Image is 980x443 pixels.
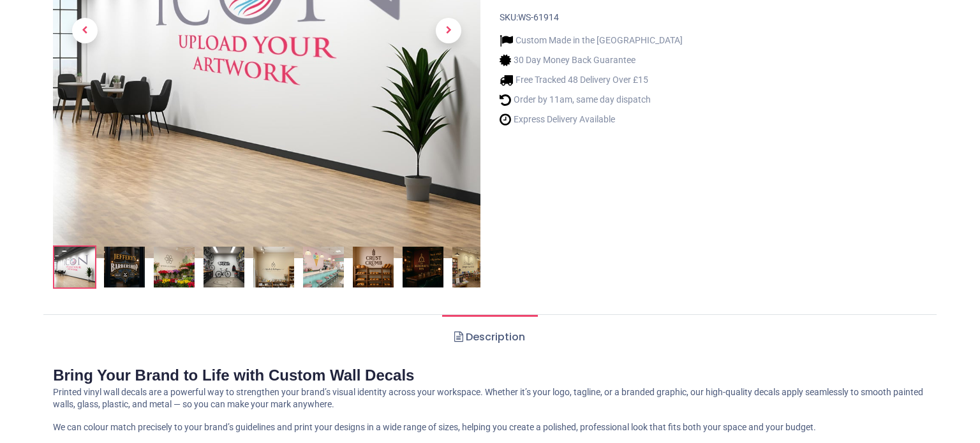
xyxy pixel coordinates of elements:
span: Previous [72,18,98,43]
img: Custom Wall Sticker - Logo or Artwork Printing - Upload your design [154,247,195,287]
img: Custom Wall Sticker - Logo or Artwork Printing - Upload your design [204,247,244,287]
strong: Bring Your Brand to Life with Custom Wall Decals [53,367,414,384]
img: Custom Wall Sticker - Logo or Artwork Printing - Upload your design [253,247,294,287]
li: Free Tracked 48 Delivery Over £15 [500,73,683,87]
li: 30 Day Money Back Guarantee [500,54,683,67]
p: Printed vinyl wall decals are a powerful way to strengthen your brand’s visual identity across yo... [53,386,927,411]
a: Description [442,315,537,359]
li: Express Delivery Available [500,113,683,126]
p: We can colour match precisely to your brand’s guidelines and print your designs in a wide range o... [53,421,927,434]
img: Custom Wall Sticker - Logo or Artwork Printing - Upload your design [452,247,493,287]
li: Custom Made in the [GEOGRAPHIC_DATA] [500,34,683,47]
span: WS-61914 [518,12,559,22]
img: Custom Wall Sticker - Logo or Artwork Printing - Upload your design [104,247,145,287]
img: Custom Wall Sticker - Logo or Artwork Printing - Upload your design [403,247,443,287]
img: Custom Wall Sticker - Logo or Artwork Printing - Upload your design [54,247,95,287]
img: Custom Wall Sticker - Logo or Artwork Printing - Upload your design [353,247,394,287]
li: Order by 11am, same day dispatch [500,93,683,106]
div: SKU: [500,11,927,24]
span: Next [436,18,461,43]
img: Custom Wall Sticker - Logo or Artwork Printing - Upload your design [303,247,344,287]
